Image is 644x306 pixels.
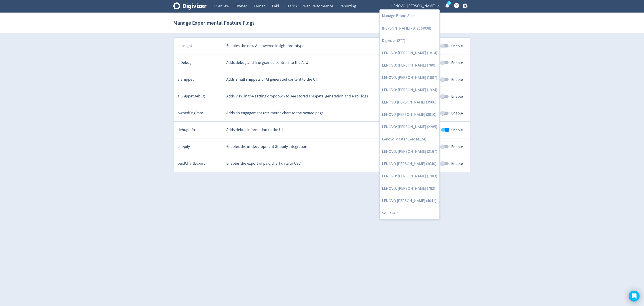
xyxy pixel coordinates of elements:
[380,22,439,34] a: [PERSON_NAME] - Alat (4098)
[380,10,439,22] a: Manage Brand Space
[380,84,439,96] a: LENOVO: [PERSON_NAME] (1924)
[380,182,439,195] a: LENOVO: [PERSON_NAME] (782)
[380,71,439,84] a: LENOVO: [PERSON_NAME] (1807)
[629,291,640,302] div: Open Intercom Messenger
[380,158,439,170] a: LENOVO [PERSON_NAME] (3640)
[380,133,439,145] a: Lenovo Master Exec (4124)
[380,195,439,207] a: LENOVO [PERSON_NAME] (4041)
[380,145,439,158] a: LENOVO: [PERSON_NAME] (2167)
[380,121,439,133] a: LENOVO: [PERSON_NAME] (2285)
[380,59,439,71] a: LENOVO: [PERSON_NAME] (780)
[380,34,439,47] a: Digivizer (277)
[380,170,439,182] a: LENOVO: [PERSON_NAME] (1983)
[380,96,439,108] a: LENOVO [PERSON_NAME] (3906)
[380,207,439,219] a: Squiz (4393)
[380,47,439,59] a: LENOVO: [PERSON_NAME] (1814)
[380,108,439,121] a: LENOVO [PERSON_NAME] (3910)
